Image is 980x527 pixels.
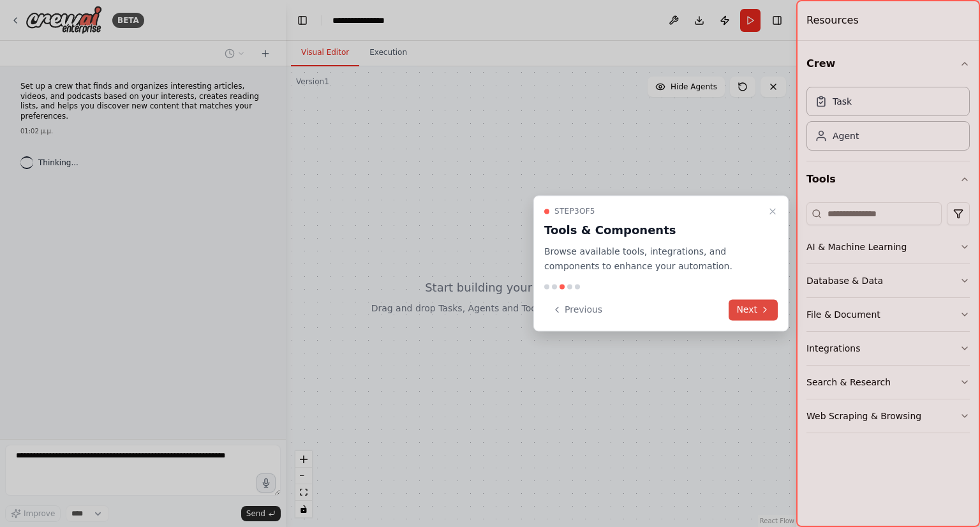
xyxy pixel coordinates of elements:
[729,299,778,320] button: Next
[293,11,311,29] button: Hide left sidebar
[544,299,610,320] button: Previous
[544,244,762,274] p: Browse available tools, integrations, and components to enhance your automation.
[544,221,762,239] h3: Tools & Components
[554,206,595,216] span: Step 3 of 5
[765,204,780,219] button: Close walkthrough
